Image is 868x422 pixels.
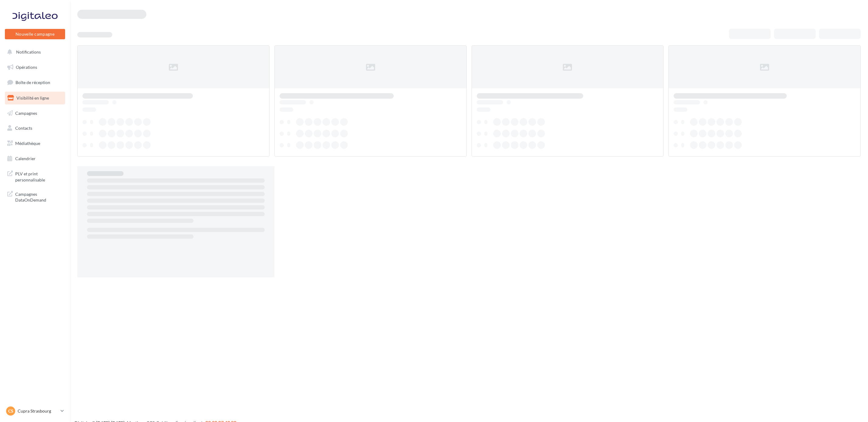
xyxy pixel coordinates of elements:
span: Boîte de réception [16,80,50,85]
span: Médiathèque [15,141,40,146]
a: Médiathèque [4,137,66,150]
p: Cupra Strasbourg [18,408,58,414]
span: Contacts [15,125,32,131]
span: Campagnes [15,110,37,115]
span: Calendrier [15,156,36,161]
a: Campagnes [4,107,66,120]
span: Campagnes DataOnDemand [15,190,63,203]
span: Opérations [16,65,37,70]
a: CS Cupra Strasbourg [5,405,65,417]
a: Contacts [4,122,66,135]
span: Notifications [16,49,41,55]
button: Notifications [4,46,64,58]
a: PLV et print personnalisable [4,167,66,185]
span: PLV et print personnalisable [15,170,63,183]
span: Visibilité en ligne [16,95,49,100]
button: Nouvelle campagne [5,29,65,39]
a: Boîte de réception [4,76,66,89]
span: CS [8,408,13,414]
a: Calendrier [4,152,66,165]
a: Visibilité en ligne [4,92,66,104]
a: Campagnes DataOnDemand [4,188,66,206]
a: Opérations [4,61,66,74]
